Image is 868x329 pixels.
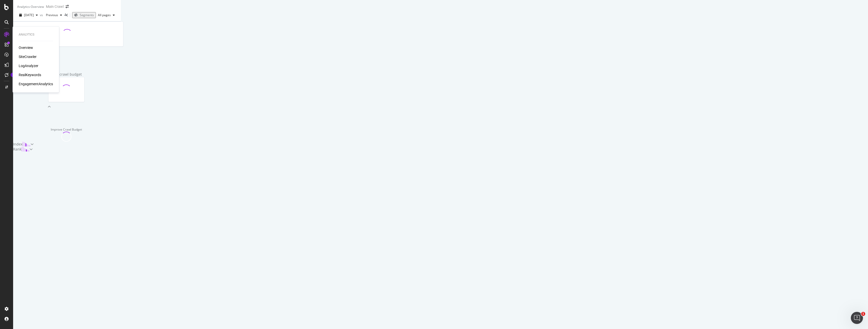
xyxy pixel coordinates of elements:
span: Segments [80,13,94,17]
div: arrow-right-arrow-left [66,5,69,8]
button: Previous [44,11,64,19]
a: LogAnalyzer [19,63,38,68]
div: Tooltip anchor [11,73,15,77]
span: 2025 Sep. 4th [24,13,34,17]
button: [DATE] [17,11,40,19]
span: 1 [861,312,865,316]
button: Segments [72,12,96,18]
a: SiteCrawler [19,54,37,59]
div: Crawl & Render [13,72,40,142]
div: Index [13,142,22,147]
div: Rank [13,147,21,152]
span: Previous [44,13,58,17]
iframe: Intercom live chat [851,312,863,324]
div: Main Crawl [46,4,64,9]
img: block-icon [21,147,30,152]
img: block-icon [22,142,31,146]
div: Analytics [19,33,53,37]
span: All pages [96,13,111,17]
a: Overview [19,45,33,50]
div: Improve Crawl Budget [51,127,82,132]
div: Your crawl budget [51,72,82,77]
button: All pages [96,11,117,19]
a: EngagementAnalytics [19,81,53,86]
a: RealKeywords [19,72,41,77]
span: vs [40,13,44,17]
div: Analytics - Overview [17,5,44,9]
